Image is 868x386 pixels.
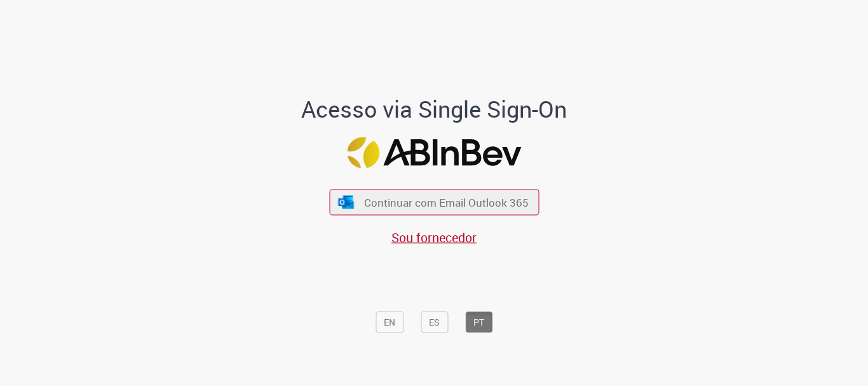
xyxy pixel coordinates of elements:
span: Continuar com Email Outlook 365 [364,195,529,210]
button: ES [421,312,448,333]
img: ícone Azure/Microsoft 360 [337,195,355,209]
button: ícone Azure/Microsoft 360 Continuar com Email Outlook 365 [329,190,539,216]
button: PT [465,312,492,333]
button: EN [376,312,403,333]
a: Sou fornecedor [391,229,477,246]
img: Logo ABInBev [347,137,521,169]
h1: Acesso via Single Sign-On [258,97,611,122]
